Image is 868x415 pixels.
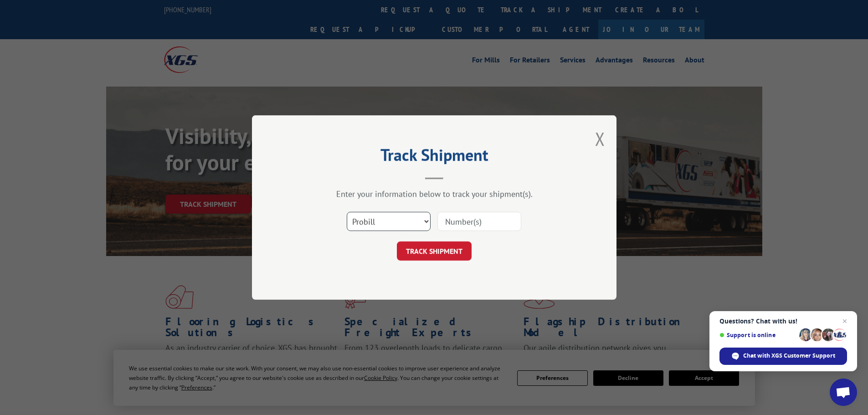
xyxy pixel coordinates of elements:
[719,348,847,365] div: Chat with XGS Customer Support
[743,352,835,360] span: Chat with XGS Customer Support
[397,241,472,261] button: TRACK SHIPMENT
[719,332,796,338] span: Support is online
[830,379,857,406] div: Open chat
[595,127,605,151] button: Close modal
[839,316,850,327] span: Close chat
[298,149,571,166] h2: Track Shipment
[298,189,571,199] div: Enter your information below to track your shipment(s).
[719,318,847,325] span: Questions? Chat with us!
[437,212,521,231] input: Number(s)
